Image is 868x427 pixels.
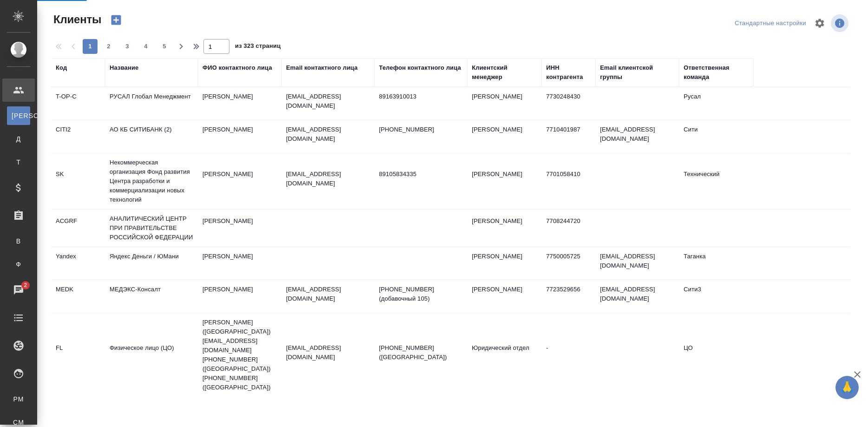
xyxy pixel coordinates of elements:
[18,281,33,290] span: 2
[679,339,753,371] td: ЦО
[12,158,26,167] span: Т
[286,125,370,144] p: [EMAIL_ADDRESS][DOMAIN_NAME]
[7,130,30,148] a: Д
[7,390,30,408] a: PM
[105,210,198,247] td: АНАЛИТИЧЕСКИЙ ЦЕНТР ПРИ ПРАВИТЕЛЬСТВЕ РОССИЙСКОЙ ФЕДЕРАЦИИ
[120,42,135,51] span: 3
[542,339,595,371] td: -
[105,153,198,209] td: Некоммерческая организация Фонд развития Центра разработки и коммерциализации новых технологий
[379,343,463,362] p: [PHONE_NUMBER] ([GEOGRAPHIC_DATA])
[157,42,172,51] span: 5
[467,165,542,197] td: [PERSON_NAME]
[105,247,198,280] td: Яндекс Деньги / ЮМани
[198,280,281,313] td: [PERSON_NAME]
[51,120,105,153] td: CITI2
[684,63,749,82] div: Ответственная команда
[286,170,370,188] p: [EMAIL_ADDRESS][DOMAIN_NAME]
[467,280,542,313] td: [PERSON_NAME]
[546,63,591,82] div: ИНН контрагента
[105,339,198,371] td: Физическое лицо (ЦО)
[679,165,753,197] td: Технический
[379,63,461,72] div: Телефон контактного лица
[105,120,198,153] td: АО КБ СИТИБАНК (2)
[472,63,537,82] div: Клиентский менеджер
[101,39,116,54] button: 2
[839,378,855,397] span: 🙏
[467,212,542,244] td: [PERSON_NAME]
[7,232,30,250] a: В
[679,247,753,280] td: Таганка
[120,39,135,54] button: 3
[51,87,105,120] td: T-OP-C
[595,280,679,313] td: [EMAIL_ADDRESS][DOMAIN_NAME]
[379,92,463,101] p: 89163910013
[51,280,105,313] td: MEDK
[51,247,105,280] td: Yandex
[600,63,674,82] div: Email клиентской группы
[467,339,542,371] td: Юридический отдел
[379,125,463,134] p: [PHONE_NUMBER]
[679,120,753,153] td: Сити
[198,165,281,197] td: [PERSON_NAME]
[467,120,542,153] td: [PERSON_NAME]
[809,12,831,34] span: Настроить таблицу
[542,165,595,197] td: 7701058410
[198,87,281,120] td: [PERSON_NAME]
[7,153,30,171] a: Т
[12,134,26,144] span: Д
[56,63,67,72] div: Код
[12,111,26,120] span: [PERSON_NAME]
[235,40,281,54] span: из 323 страниц
[286,285,370,303] p: [EMAIL_ADDRESS][DOMAIN_NAME]
[286,343,370,362] p: [EMAIL_ADDRESS][DOMAIN_NAME]
[542,280,595,313] td: 7723529656
[595,120,679,153] td: [EMAIL_ADDRESS][DOMAIN_NAME]
[467,87,542,120] td: [PERSON_NAME]
[157,39,172,54] button: 5
[12,236,26,246] span: В
[138,42,153,51] span: 4
[2,278,35,302] a: 2
[51,339,105,371] td: FL
[595,247,679,280] td: [EMAIL_ADDRESS][DOMAIN_NAME]
[12,418,26,427] span: CM
[105,280,198,313] td: МЕДЭКС-Консалт
[202,63,272,72] div: ФИО контактного лица
[831,14,850,32] span: Посмотреть информацию
[542,212,595,244] td: 7708244720
[138,39,153,54] button: 4
[51,212,105,244] td: ACGRF
[286,92,370,111] p: [EMAIL_ADDRESS][DOMAIN_NAME]
[105,12,127,28] button: Создать
[51,12,101,27] span: Клиенты
[101,42,116,51] span: 2
[679,87,753,120] td: Русал
[198,247,281,280] td: [PERSON_NAME]
[286,63,358,72] div: Email контактного лица
[12,260,26,269] span: Ф
[198,313,281,397] td: [PERSON_NAME] ([GEOGRAPHIC_DATA]) [EMAIL_ADDRESS][DOMAIN_NAME] [PHONE_NUMBER] ([GEOGRAPHIC_DATA])...
[12,394,26,404] span: PM
[379,285,463,303] p: [PHONE_NUMBER] (добавочный 105)
[51,165,105,197] td: SK
[7,106,30,125] a: [PERSON_NAME]
[105,87,198,120] td: РУСАЛ Глобал Менеджмент
[198,120,281,153] td: [PERSON_NAME]
[542,87,595,120] td: 7730248430
[835,376,859,399] button: 🙏
[467,247,542,280] td: [PERSON_NAME]
[679,280,753,313] td: Сити3
[379,170,463,179] p: 89105834335
[198,212,281,244] td: [PERSON_NAME]
[542,247,595,280] td: 7750005725
[732,16,809,31] div: split button
[7,255,30,274] a: Ф
[110,63,138,72] div: Название
[542,120,595,153] td: 7710401987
